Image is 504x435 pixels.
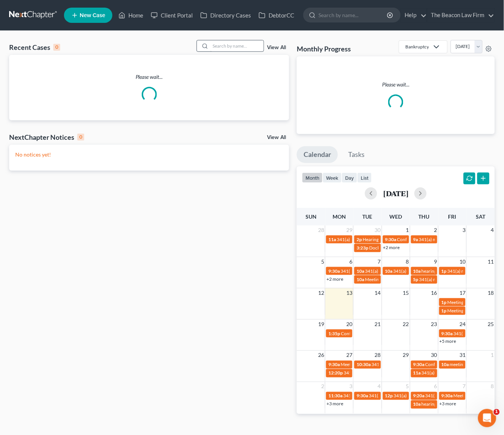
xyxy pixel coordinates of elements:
[383,189,408,197] h2: [DATE]
[317,320,325,329] span: 19
[210,40,264,51] input: Search by name...
[413,268,421,274] span: 10a
[442,268,447,274] span: 1p
[363,213,373,220] span: Tue
[374,351,382,360] span: 28
[402,351,410,360] span: 29
[343,393,417,399] span: 341(a) meeting for [PERSON_NAME]
[346,288,353,297] span: 13
[478,409,496,427] iframe: Intercom live chat
[434,382,438,391] span: 6
[394,393,468,399] span: 341(a) Meeting for [PERSON_NAME]
[487,257,495,266] span: 11
[459,288,466,297] span: 17
[459,257,466,266] span: 10
[317,225,325,235] span: 28
[405,225,410,235] span: 1
[369,393,442,399] span: 341(a) meeting for [PERSON_NAME]
[318,8,388,22] input: Search by name...
[77,134,84,141] div: 0
[385,237,397,242] span: 9:30a
[365,277,490,282] span: Meeting of Creditors for [PERSON_NAME] & [PERSON_NAME]
[9,133,84,142] div: NextChapter Notices
[390,213,402,220] span: Wed
[346,351,353,360] span: 27
[320,382,325,391] span: 2
[53,44,60,51] div: 0
[430,320,438,329] span: 23
[357,245,368,251] span: 3:23p
[328,362,340,368] span: 9:30a
[342,173,357,183] button: day
[326,276,343,282] a: +2 more
[413,237,418,242] span: 9a
[15,151,283,158] p: No notices yet!
[385,268,393,274] span: 10a
[405,43,429,50] div: Bankruptcy
[333,213,346,220] span: Mon
[302,173,323,183] button: month
[303,81,489,88] p: Please wait...
[405,382,410,391] span: 5
[341,331,428,336] span: Confirmation Hearing for [PERSON_NAME]
[349,257,353,266] span: 6
[255,8,298,22] a: DebtorCC
[434,257,438,266] span: 9
[346,320,353,329] span: 20
[115,8,147,22] a: Home
[462,382,466,391] span: 7
[490,382,495,391] span: 8
[297,146,338,163] a: Calendar
[413,370,421,376] span: 11a
[357,277,364,282] span: 10a
[413,401,421,407] span: 10a
[490,225,495,235] span: 4
[344,370,417,376] span: 341(a) meeting for [PERSON_NAME]
[197,8,255,22] a: Directory Cases
[357,237,362,242] span: 2p
[267,45,286,50] a: View All
[419,277,493,282] span: 341(a) meeting for [PERSON_NAME]
[363,237,467,242] span: Hearing for [PERSON_NAME] and [PERSON_NAME]
[394,268,467,274] span: 341(a) Meeting for [PERSON_NAME]
[413,393,425,399] span: 9:20a
[413,277,419,282] span: 5p
[374,225,382,235] span: 30
[430,288,438,297] span: 16
[440,401,456,407] a: +3 more
[434,225,438,235] span: 2
[490,351,495,360] span: 1
[422,401,480,407] span: hearing for [PERSON_NAME]
[341,146,371,163] a: Tasks
[419,237,493,242] span: 341(a) meeting for [PERSON_NAME]
[402,288,410,297] span: 15
[80,13,105,18] span: New Case
[405,257,410,266] span: 8
[357,173,372,183] button: list
[430,351,438,360] span: 30
[328,393,342,399] span: 11:30a
[357,362,371,368] span: 10:30a
[306,213,317,220] span: Sun
[323,173,342,183] button: week
[442,308,447,313] span: 1p
[371,362,445,368] span: 341(a) meeting for [PERSON_NAME]
[422,268,480,274] span: hearing for [PERSON_NAME]
[297,44,351,53] h3: Monthly Progress
[337,237,410,242] span: 341(a) meeting for [PERSON_NAME]
[9,43,60,52] div: Recent Cases
[369,245,482,251] span: Docket Text: for [PERSON_NAME] and [PERSON_NAME]
[442,331,453,336] span: 9:30a
[442,299,447,305] span: 1p
[462,225,466,235] span: 3
[401,8,427,22] a: Help
[317,288,325,297] span: 12
[377,382,382,391] span: 4
[320,257,325,266] span: 5
[419,213,430,220] span: Thu
[459,320,466,329] span: 24
[326,401,343,407] a: +3 more
[365,268,479,274] span: 341(a) meeting for [PERSON_NAME] & [PERSON_NAME]
[427,8,494,22] a: The Beacon Law Firm
[487,320,495,329] span: 25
